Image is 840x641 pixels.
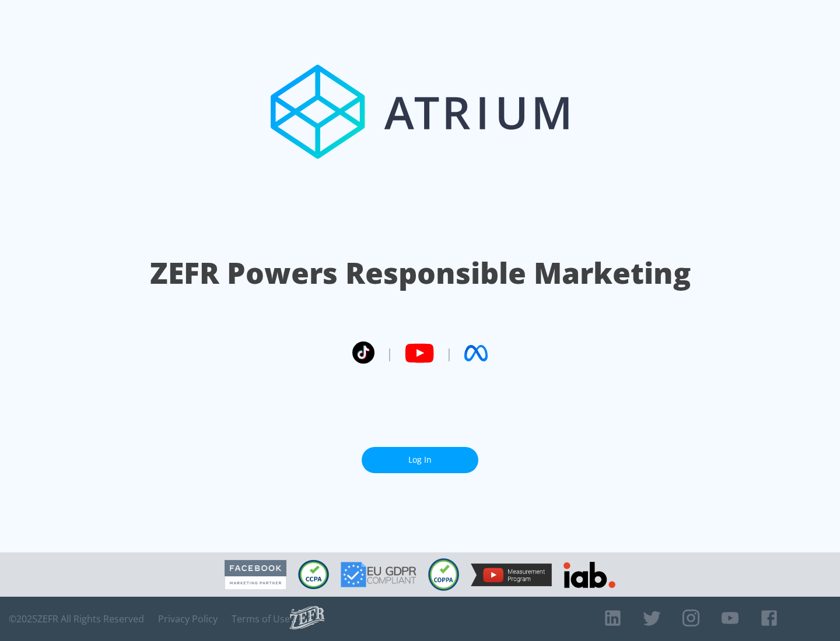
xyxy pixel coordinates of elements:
img: YouTube Measurement Program [471,563,552,586]
img: Facebook Marketing Partner [225,560,286,590]
span: | [386,344,393,362]
h1: ZEFR Powers Responsible Marketing [150,253,691,293]
a: Terms of Use [232,613,290,625]
span: | [446,344,453,362]
img: GDPR Compliant [341,562,416,587]
img: IAB [563,562,615,588]
img: COPPA Compliant [428,558,459,591]
img: CCPA Compliant [298,560,329,589]
a: Privacy Policy [158,613,218,625]
a: Log In [362,447,478,473]
span: © 2025 ZEFR All Rights Reserved [9,613,144,625]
